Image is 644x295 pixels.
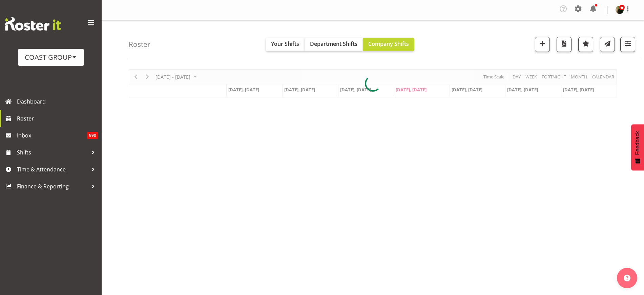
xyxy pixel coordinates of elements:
span: Roster [17,113,98,124]
button: Download a PDF of the roster according to the set date range. [557,37,572,52]
button: Send a list of all shifts for the selected filtered period to all rostered employees. [600,37,615,52]
img: micah-hetrick73ebaf9e9aacd948a3fc464753b70555.png [616,6,624,14]
span: Dashboard [17,96,98,107]
img: help-xxl-2.png [624,275,630,281]
div: COAST GROUP [25,52,77,62]
button: Highlight an important date within the roster. [578,37,593,52]
span: Department Shifts [310,40,357,48]
button: Filter Shifts [620,37,635,52]
h4: Roster [129,40,150,48]
span: 990 [87,132,98,139]
span: Your Shifts [271,40,299,48]
button: Department Shifts [305,38,363,51]
span: Inbox [17,130,87,141]
span: Feedback [635,131,641,155]
button: Feedback - Show survey [631,124,644,170]
span: Company Shifts [368,40,409,48]
span: Shifts [17,147,88,158]
img: Rosterit website logo [5,17,61,31]
button: Add a new shift [535,37,550,52]
span: Time & Attendance [17,164,88,174]
span: Finance & Reporting [17,181,88,191]
button: Company Shifts [363,38,414,51]
button: Your Shifts [266,38,305,51]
